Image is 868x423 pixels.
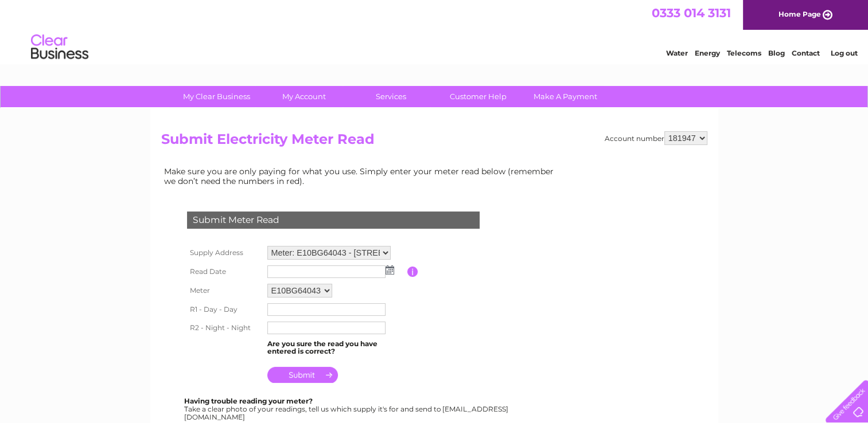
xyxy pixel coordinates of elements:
[768,49,785,57] a: Blog
[184,281,264,300] th: Meter
[652,6,731,20] a: 0333 014 3131
[344,86,438,107] a: Services
[169,86,264,107] a: My Clear Business
[431,86,526,107] a: Customer Help
[830,49,857,57] a: Log out
[695,49,720,57] a: Energy
[386,265,394,275] img: ...
[161,164,563,188] td: Make sure you are only paying for what you use. Simply enter your meter read below (remember we d...
[161,131,707,153] h2: Submit Electricity Meter Read
[30,30,89,65] img: logo.png
[666,49,688,57] a: Water
[184,263,264,281] th: Read Date
[184,397,510,421] div: Take a clear photo of your readings, tell us which supply it's for and send to [EMAIL_ADDRESS][DO...
[164,6,706,56] div: Clear Business is a trading name of Verastar Limited (registered in [GEOGRAPHIC_DATA] No. 3667643...
[605,131,707,145] div: Account number
[256,86,351,107] a: My Account
[187,211,480,229] div: Submit Meter Read
[267,367,338,383] input: Submit
[184,300,264,319] th: R1 - Day - Day
[264,337,407,359] td: Are you sure the read you have entered is correct?
[184,319,264,337] th: R2 - Night - Night
[792,49,820,57] a: Contact
[407,267,418,277] input: Information
[184,397,313,405] b: Having trouble reading your meter?
[518,86,613,107] a: Make A Payment
[184,243,264,263] th: Supply Address
[727,49,761,57] a: Telecoms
